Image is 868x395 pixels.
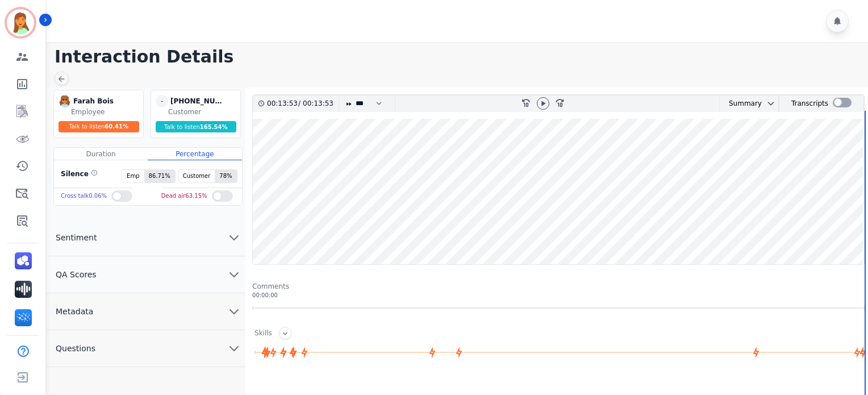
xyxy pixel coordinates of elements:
[144,170,175,182] span: 86.71 %
[267,95,298,112] div: 00:13:53
[47,343,105,354] span: Questions
[227,268,241,281] svg: chevron down
[791,95,828,112] div: Transcripts
[122,170,144,182] span: Emp
[227,305,241,318] svg: chevron down
[156,95,168,107] span: -
[54,148,148,160] div: Duration
[59,169,98,183] div: Silence
[47,269,106,280] span: QA Scores
[227,231,241,244] svg: chevron down
[766,99,775,108] svg: chevron down
[301,95,332,112] div: 00:13:53
[73,95,130,107] div: Farah Bois
[47,293,245,330] button: Metadata chevron down
[148,148,241,160] div: Percentage
[254,329,272,339] div: Skills
[71,107,141,117] div: Employee
[47,232,106,243] span: Sentiment
[161,188,207,205] div: Dead air 63.15 %
[47,306,102,317] span: Metadata
[55,47,868,67] h1: Interaction Details
[215,170,236,182] span: 78 %
[47,219,245,256] button: Sentiment chevron down
[105,123,128,130] span: 60.41 %
[170,95,227,107] div: [PHONE_NUMBER]
[762,99,775,108] button: chevron down
[168,107,238,117] div: Customer
[252,291,865,300] div: 00:00:00
[267,95,336,112] div: /
[156,121,236,132] div: Talk to listen
[7,9,34,36] img: Bordered avatar
[200,124,228,130] span: 165.54 %
[47,330,245,367] button: Questions chevron down
[47,256,245,293] button: QA Scores chevron down
[227,342,241,355] svg: chevron down
[178,170,215,182] span: Customer
[61,188,107,205] div: Cross talk 0.06 %
[720,95,762,112] div: Summary
[59,121,139,132] div: Talk to listen
[252,282,865,291] div: Comments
